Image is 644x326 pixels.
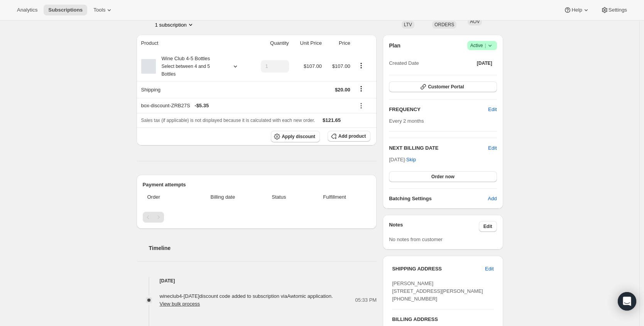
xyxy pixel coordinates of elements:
[12,5,42,15] button: Analytics
[389,42,401,49] h2: Plan
[480,263,498,275] button: Edit
[282,133,315,140] span: Apply discount
[137,35,250,52] th: Product
[93,7,105,13] span: Tools
[155,21,194,29] button: Product actions
[48,7,83,13] span: Subscriptions
[355,61,367,70] button: Product actions
[618,292,636,311] div: Open Intercom Messenger
[303,193,366,201] span: Fulfillment
[89,5,118,15] button: Tools
[609,7,627,13] span: Settings
[160,293,333,307] span: wineclub4-[DATE] discount code added to subscription via Awtomic application .
[191,193,255,201] span: Billing date
[406,156,416,164] span: Skip
[141,102,350,110] div: box-discount-ZRB27S
[304,63,322,69] span: $107.00
[431,174,455,180] span: Order now
[485,42,486,49] span: |
[332,63,350,69] span: $107.00
[428,84,464,90] span: Customer Portal
[143,181,371,189] h2: Payment attempts
[402,154,421,166] button: Skip
[392,316,494,323] h3: BILLING ADDRESS
[488,195,497,203] span: Add
[324,35,353,52] th: Price
[137,277,377,285] h4: [DATE]
[355,296,377,304] span: 05:33 PM
[141,118,315,123] span: Sales tax (if applicable) is not displayed because it is calculated with each new order.
[335,87,350,93] span: $20.00
[488,144,497,152] button: Edit
[571,7,582,13] span: Help
[596,5,632,15] button: Settings
[328,131,370,142] button: Add product
[389,171,497,182] button: Order now
[483,103,501,116] button: Edit
[17,7,37,13] span: Analytics
[250,35,291,52] th: Quantity
[389,236,443,242] span: No notes from customer
[485,265,494,273] span: Edit
[389,195,488,203] h6: Batching Settings
[483,193,501,205] button: Add
[44,5,87,15] button: Subscriptions
[389,221,479,232] h3: Notes
[271,131,320,142] button: Apply discount
[559,5,594,15] button: Help
[434,22,454,27] span: ORDERS
[389,81,497,92] button: Customer Portal
[488,106,497,113] span: Edit
[389,106,488,113] h2: FREQUENCY
[194,102,209,110] span: - $5.35
[291,35,324,52] th: Unit Price
[137,81,250,98] th: Shipping
[389,118,424,124] span: Every 2 months
[389,144,488,152] h2: NEXT BILLING DATE
[162,64,210,77] small: Select between 4 and 5 Bottles
[404,22,412,27] span: LTV
[392,280,483,302] span: [PERSON_NAME] [STREET_ADDRESS][PERSON_NAME] [PHONE_NUMBER]
[149,244,377,252] h2: Timeline
[323,117,341,123] span: $121.65
[143,212,371,223] nav: Pagination
[389,59,419,67] span: Created Date
[143,189,189,206] th: Order
[479,221,497,232] button: Edit
[355,84,367,93] button: Shipping actions
[338,133,366,139] span: Add product
[470,19,480,24] span: AOV
[160,301,200,307] button: View bulk process
[477,60,492,66] span: [DATE]
[483,223,492,230] span: Edit
[392,265,485,273] h3: SHIPPING ADDRESS
[470,42,494,49] span: Active
[259,193,299,201] span: Status
[389,157,416,162] span: [DATE] ·
[156,55,225,78] div: Wine Club 4-5 Bottles
[472,58,497,69] button: [DATE]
